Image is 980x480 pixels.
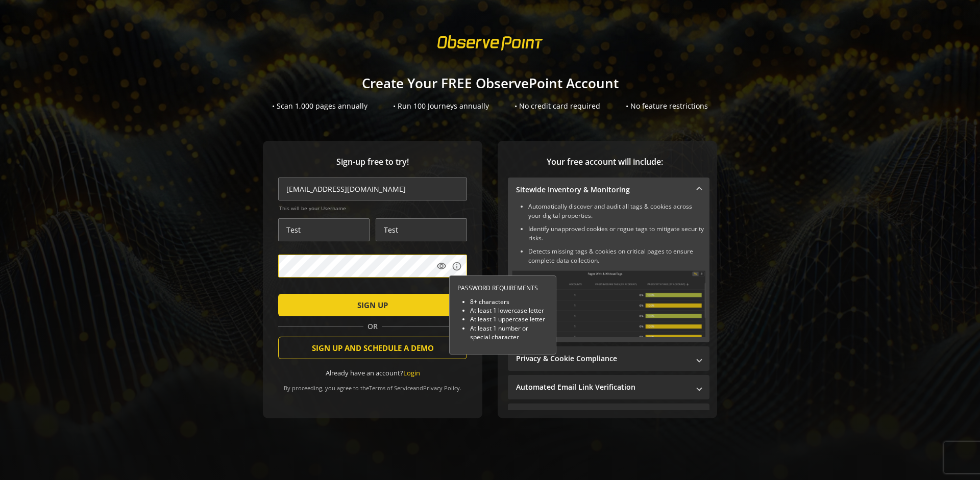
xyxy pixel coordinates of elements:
span: SIGN UP [357,296,388,314]
div: • Scan 1,000 pages annually [272,101,367,111]
mat-expansion-panel-header: Sitewide Inventory & Monitoring [508,178,709,202]
li: At least 1 lowercase letter [470,307,548,315]
li: Identify unapproved cookies or rogue tags to mitigate security risks. [528,224,705,243]
input: Last Name * [376,218,467,241]
a: Terms of Service [369,384,413,392]
div: • No feature restrictions [626,101,708,111]
li: At least 1 uppercase letter [470,315,548,324]
li: At least 1 number or special character [470,324,548,341]
mat-icon: info [452,261,462,271]
div: PASSWORD REQUIREMENTS [457,284,548,292]
div: • No credit card required [514,101,600,111]
li: Automatically discover and audit all tags & cookies across your digital properties. [528,202,705,220]
input: First Name * [278,218,370,241]
span: This will be your Username [279,205,467,212]
div: Sitewide Inventory & Monitoring [508,202,709,342]
mat-expansion-panel-header: Automated Email Link Verification [508,375,709,399]
span: Your free account will include: [508,156,702,168]
li: Detects missing tags & cookies on critical pages to ensure complete data collection. [528,247,705,265]
span: OR [363,321,382,332]
mat-panel-title: Automated Email Link Verification [516,382,689,392]
button: SIGN UP AND SCHEDULE A DEMO [278,337,467,359]
mat-panel-title: Privacy & Cookie Compliance [516,353,689,364]
mat-expansion-panel-header: Performance Monitoring with Web Vitals [508,403,709,428]
div: Already have an account? [278,368,467,378]
mat-expansion-panel-header: Privacy & Cookie Compliance [508,346,709,371]
input: Email Address (name@work-email.com) * [278,178,467,200]
span: SIGN UP AND SCHEDULE A DEMO [312,339,434,357]
mat-icon: visibility [436,261,447,271]
a: Login [403,368,420,377]
button: SIGN UP [278,294,467,316]
span: Sign-up free to try! [278,156,467,168]
li: 8+ characters [470,297,548,306]
div: By proceeding, you agree to the and . [278,377,467,392]
div: • Run 100 Journeys annually [393,101,489,111]
img: Sitewide Inventory & Monitoring [512,270,705,337]
mat-panel-title: Sitewide Inventory & Monitoring [516,185,689,195]
a: Privacy Policy [423,384,460,392]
